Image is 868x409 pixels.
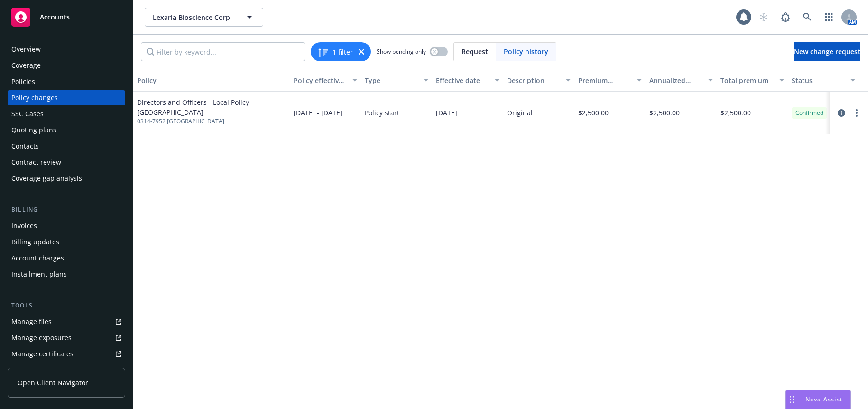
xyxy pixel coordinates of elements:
div: Annualized total premium change [649,75,702,85]
span: 1 filter [332,47,353,57]
a: Manage files [8,314,125,329]
div: Manage certificates [11,346,74,362]
div: Policy effective dates [294,75,347,85]
button: Policy effective dates [290,69,361,92]
div: Total premium [720,75,774,85]
a: Invoices [8,218,125,233]
span: 0314-7952 [GEOGRAPHIC_DATA] [137,117,286,126]
span: [DATE] - [DATE] [294,108,342,118]
div: Account charges [11,251,64,266]
a: Coverage gap analysis [8,171,125,186]
span: $2,500.00 [649,108,680,118]
div: Billing [8,205,125,214]
span: $2,500.00 [720,108,751,118]
div: Policies [11,74,35,89]
button: Premium change [574,69,646,92]
div: Premium change [578,75,631,85]
a: Switch app [820,8,839,27]
div: Description [507,75,560,85]
input: Filter by keyword... [141,42,305,61]
a: New change request [794,42,860,61]
div: Tools [8,301,125,310]
button: Effective date [432,69,503,92]
span: Open Client Navigator [18,378,88,388]
a: more [851,107,862,119]
a: Start snowing [754,8,773,27]
div: Coverage gap analysis [11,171,82,186]
a: Accounts [8,4,125,30]
div: Contract review [11,155,61,170]
span: Policy history [504,46,548,56]
div: Contacts [11,139,39,154]
div: Billing updates [11,234,59,250]
a: Report a Bug [776,8,795,27]
div: Status [792,75,845,85]
span: Confirmed [795,109,823,117]
a: Policies [8,74,125,89]
div: Original [507,108,533,118]
div: Coverage [11,58,41,73]
button: Total premium [717,69,788,92]
a: Manage exposures [8,330,125,345]
a: Overview [8,42,125,57]
div: Overview [11,42,41,57]
a: Manage certificates [8,346,125,362]
span: Lexaria Bioscience Corp [153,12,235,22]
div: Manage files [11,314,52,329]
a: Quoting plans [8,122,125,138]
a: Billing updates [8,234,125,250]
button: Lexaria Bioscience Corp [145,8,263,27]
div: Manage exposures [11,330,72,345]
div: Quoting plans [11,122,56,138]
a: Contacts [8,139,125,154]
button: Type [361,69,432,92]
span: [DATE] [436,108,457,118]
a: Search [798,8,817,27]
div: Policy [137,75,286,85]
div: Drag to move [786,390,798,409]
a: SSC Cases [8,106,125,121]
a: circleInformation [836,107,847,119]
a: Installment plans [8,267,125,282]
button: Nova Assist [785,390,851,409]
a: Coverage [8,58,125,73]
div: Installment plans [11,267,67,282]
div: Type [365,75,418,85]
button: Policy [133,69,290,92]
a: Account charges [8,251,125,266]
a: Contract review [8,155,125,170]
div: Policy changes [11,90,58,105]
a: Policy changes [8,90,125,105]
span: Request [462,46,488,56]
span: Directors and Officers - Local Policy - [GEOGRAPHIC_DATA] [137,97,286,117]
div: SSC Cases [11,106,44,121]
button: Annualized total premium change [646,69,717,92]
button: Description [503,69,574,92]
span: $2,500.00 [578,108,609,118]
span: Accounts [40,13,70,21]
span: Nova Assist [805,395,843,403]
button: Status [788,69,859,92]
div: Invoices [11,218,37,233]
span: Policy start [365,108,399,118]
span: Show pending only [377,47,426,56]
span: New change request [794,47,860,56]
div: Effective date [436,75,489,85]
